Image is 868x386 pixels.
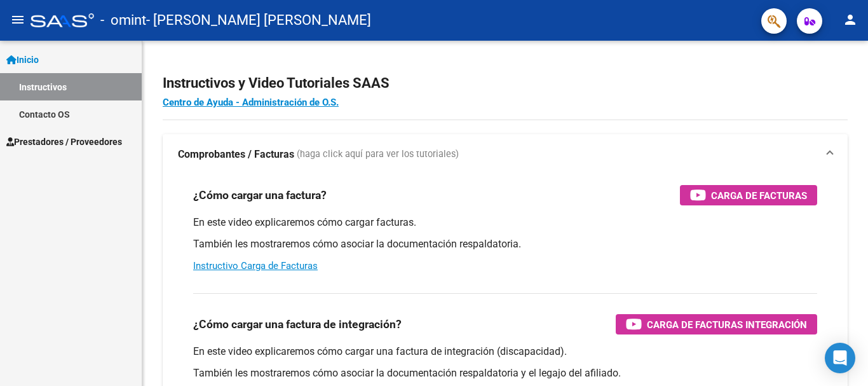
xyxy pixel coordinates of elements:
[193,186,327,204] h3: ¿Cómo cargar una factura?
[193,315,402,333] h3: ¿Cómo cargar una factura de integración?
[843,12,858,27] mat-icon: person
[163,97,339,108] a: Centro de Ayuda - Administración de O.S.
[616,314,817,334] button: Carga de Facturas Integración
[10,12,25,27] mat-icon: menu
[193,237,817,251] p: También les mostraremos cómo asociar la documentación respaldatoria.
[163,134,848,175] mat-expansion-panel-header: Comprobantes / Facturas (haga click aquí para ver los tutoriales)
[193,345,817,359] p: En este video explicaremos cómo cargar una factura de integración (discapacidad).
[6,53,39,67] span: Inicio
[100,6,146,34] span: - omint
[680,185,817,205] button: Carga de Facturas
[146,6,371,34] span: - [PERSON_NAME] [PERSON_NAME]
[711,188,807,203] span: Carga de Facturas
[178,148,294,162] strong: Comprobantes / Facturas
[163,71,848,95] h2: Instructivos y Video Tutoriales SAAS
[193,260,318,272] a: Instructivo Carga de Facturas
[647,317,807,333] span: Carga de Facturas Integración
[6,135,122,149] span: Prestadores / Proveedores
[297,148,459,162] span: (haga click aquí para ver los tutoriales)
[193,366,817,380] p: También les mostraremos cómo asociar la documentación respaldatoria y el legajo del afiliado.
[193,216,817,230] p: En este video explicaremos cómo cargar facturas.
[825,343,855,373] div: Open Intercom Messenger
